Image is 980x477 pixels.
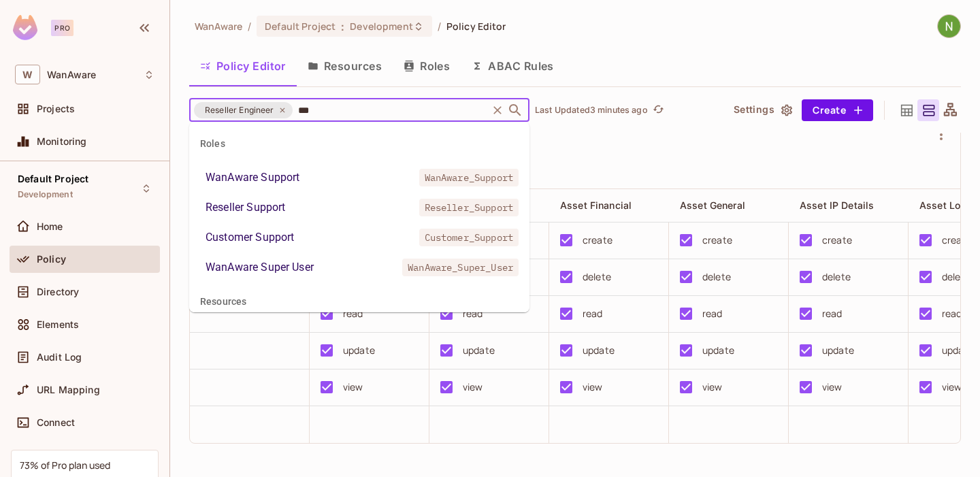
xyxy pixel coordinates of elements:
div: delete [702,269,731,284]
img: SReyMgAAAABJRU5ErkJggg== [13,15,37,40]
div: view [822,380,843,395]
span: Reseller_Support [419,199,519,216]
span: : [340,21,345,32]
button: ABAC Rules [461,49,565,83]
div: read [822,306,843,321]
span: Policy [37,254,66,265]
span: Connect [37,417,75,428]
div: Reseller Support [206,199,285,216]
button: Clear [488,101,507,120]
span: Asset Financial [560,199,632,211]
span: WanAware_Super_User [402,259,519,276]
div: read [343,306,363,321]
div: create [942,233,972,248]
span: Workspace: WanAware [47,69,96,80]
span: Monitoring [37,136,87,147]
div: read [463,306,483,321]
div: update [583,343,615,358]
div: update [942,343,974,358]
span: Projects [37,103,75,114]
span: Audit Log [37,352,82,363]
button: Policy Editor [189,49,297,83]
div: WanAware Super User [206,259,314,276]
div: view [583,380,603,395]
span: Default Project [18,174,88,184]
div: delete [583,269,611,284]
span: Directory [37,286,79,297]
div: WanAware Support [206,169,299,186]
div: view [942,380,962,395]
button: refresh [651,102,667,118]
button: Close [506,101,525,120]
div: read [942,306,962,321]
div: create [822,233,852,248]
button: Settings [728,99,796,121]
button: Roles [393,49,461,83]
div: read [702,306,723,321]
span: Asset General [680,199,745,211]
div: Roles [189,127,529,160]
span: Elements [37,319,79,330]
div: Resources [189,285,529,318]
p: Last Updated 3 minutes ago [535,105,648,116]
div: Pro [51,20,73,36]
div: delete [822,269,851,284]
span: Customer_Support [419,229,519,246]
li: / [248,20,251,33]
div: read [583,306,603,321]
div: Customer Support [206,229,294,246]
div: delete [942,269,970,284]
div: update [822,343,854,358]
div: view [463,380,483,395]
li: / [438,20,441,33]
div: view [702,380,723,395]
img: Navanath Jadhav [938,15,960,37]
span: Asset IP Details [800,199,874,211]
div: Reseller Engineer [194,102,293,118]
div: view [343,380,363,395]
span: Click to refresh data [648,102,667,118]
button: Create [802,99,873,121]
span: Default Project [265,20,336,33]
div: update [343,343,375,358]
span: Home [37,221,63,232]
div: update [463,343,495,358]
span: Development [350,20,412,33]
div: create [583,233,612,248]
span: the active workspace [195,20,242,33]
span: refresh [653,103,664,117]
span: WanAware_Support [419,169,519,186]
span: URL Mapping [37,384,100,395]
span: This is Reseller Engineer User [203,157,930,172]
button: Resources [297,49,393,83]
span: W [15,65,40,84]
span: Development [18,189,73,200]
span: Policy Editor [446,20,506,33]
div: update [702,343,734,358]
span: Reseller Engineer [197,103,282,117]
div: 73% of Pro plan used [20,459,110,472]
div: create [702,233,732,248]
